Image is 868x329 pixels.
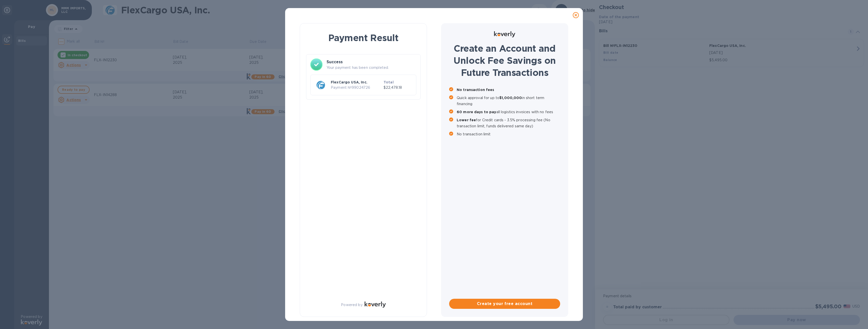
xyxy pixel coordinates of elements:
[457,110,496,114] b: 60 more days to pay
[384,80,394,84] b: Total
[457,88,494,92] b: No transaction fees
[449,299,560,309] button: Create your free account
[457,117,560,129] p: for Credit cards - 3.5% processing fee (No transaction limit, funds delivered same day)
[331,85,382,90] p: Payment № 99024726
[499,96,522,100] b: $1,000,000
[457,131,560,137] p: No transaction limit
[327,65,416,70] p: Your payment has been completed.
[365,302,386,308] img: Logo
[331,80,382,85] p: FlexCargo USA, Inc.
[327,59,416,65] h3: Success
[457,118,476,122] b: Lower fee
[457,109,560,115] p: all logistics invoices with no fees
[494,31,515,37] img: Logo
[308,32,419,44] h1: Payment Result
[457,95,560,107] p: Quick approval for up to in short term financing
[449,42,560,79] h1: Create an Account and Unlock Fee Savings on Future Transactions
[453,301,556,307] span: Create your free account
[384,85,412,90] p: $22,478.18
[341,302,362,308] p: Powered by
